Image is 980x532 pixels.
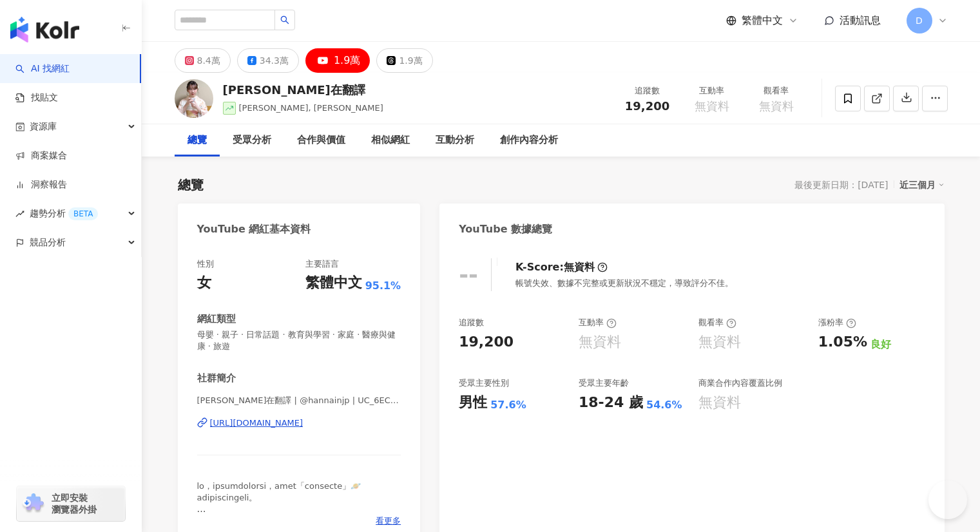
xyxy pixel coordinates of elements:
[30,228,66,257] span: 競品分析
[500,133,558,148] div: 創作內容分析
[334,52,360,70] div: 1.9萬
[579,332,621,352] div: 無資料
[515,278,733,289] div: 帳號失效、數據不完整或更新狀況不穩定，導致評分不佳。
[237,48,299,73] button: 34.3萬
[698,332,741,352] div: 無資料
[197,417,401,429] a: [URL][DOMAIN_NAME]
[579,317,617,328] div: 互動率
[759,100,794,113] span: 無資料
[21,493,46,514] img: chrome extension
[818,332,867,352] div: 1.05%
[197,329,401,352] span: 母嬰 · 親子 · 日常話題 · 教育與學習 · 家庭 · 醫療與健康 · 旅遊
[794,180,888,190] div: 最後更新日期：[DATE]
[187,133,207,148] div: 總覽
[399,52,422,70] div: 1.9萬
[15,209,24,218] span: rise
[15,149,67,162] a: 商案媒合
[15,91,58,104] a: 找貼文
[459,377,509,389] div: 受眾主要性別
[564,260,595,274] div: 無資料
[197,372,236,385] div: 社群簡介
[52,492,97,515] span: 立即安裝 瀏覽器外掛
[459,317,484,328] div: 追蹤數
[30,112,57,141] span: 資源庫
[197,395,401,406] span: [PERSON_NAME]在翻譯 | @hannainjp | UC_6ECmvSCHclOFahVbk_H_g
[280,15,289,24] span: search
[239,103,383,113] span: [PERSON_NAME], [PERSON_NAME]
[233,133,271,148] div: 受眾分析
[916,14,923,28] span: D
[371,133,410,148] div: 相似網紅
[297,133,345,148] div: 合作與價值
[625,99,669,113] span: 19,200
[818,317,856,328] div: 漲粉率
[17,486,125,521] a: chrome extension立即安裝 瀏覽器外掛
[698,377,782,389] div: 商業合作內容覆蓋比例
[490,398,526,412] div: 57.6%
[260,52,289,70] div: 34.3萬
[305,258,339,270] div: 主要語言
[459,393,487,413] div: 男性
[376,515,401,527] span: 看更多
[899,176,945,193] div: 近三個月
[15,178,67,191] a: 洞察報告
[197,52,220,70] div: 8.4萬
[197,258,214,270] div: 性別
[10,17,79,43] img: logo
[30,199,98,228] span: 趨勢分析
[698,317,736,328] div: 觀看率
[459,261,478,288] div: --
[197,312,236,326] div: 網紅類型
[15,62,70,75] a: searchAI 找網紅
[197,273,211,293] div: 女
[515,260,608,274] div: K-Score :
[742,14,783,28] span: 繁體中文
[928,480,967,519] iframe: Help Scout Beacon - Open
[365,279,401,293] span: 95.1%
[687,84,736,97] div: 互動率
[459,222,552,236] div: YouTube 數據總覽
[579,377,629,389] div: 受眾主要年齡
[459,332,514,352] div: 19,200
[695,100,729,113] span: 無資料
[623,84,672,97] div: 追蹤數
[305,273,362,293] div: 繁體中文
[870,337,891,352] div: 良好
[646,398,682,412] div: 54.6%
[175,48,231,73] button: 8.4萬
[436,133,474,148] div: 互動分析
[223,82,383,98] div: [PERSON_NAME]在翻譯
[178,176,204,194] div: 總覽
[197,222,311,236] div: YouTube 網紅基本資料
[175,79,213,118] img: KOL Avatar
[305,48,370,73] button: 1.9萬
[68,207,98,220] div: BETA
[752,84,801,97] div: 觀看率
[698,393,741,413] div: 無資料
[210,417,303,429] div: [URL][DOMAIN_NAME]
[840,14,881,26] span: 活動訊息
[579,393,643,413] div: 18-24 歲
[376,48,432,73] button: 1.9萬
